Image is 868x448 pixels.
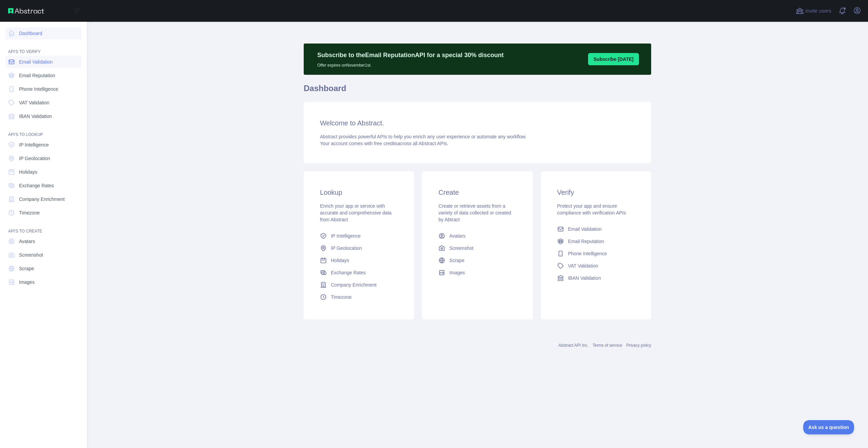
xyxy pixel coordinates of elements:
a: Abstract API Inc. [559,343,589,348]
span: Holidays [19,169,37,175]
span: free credits [374,141,397,146]
span: Protect your app and ensure compliance with verification APIs [557,203,626,216]
a: IP Geolocation [317,242,400,254]
a: Avatars [5,235,81,247]
h3: Lookup [320,188,398,197]
a: IBAN Validation [5,110,81,122]
a: Exchange Rates [317,266,400,279]
div: API'S TO VERIFY [5,41,81,54]
a: IBAN Validation [554,272,638,284]
span: Company Enrichment [19,196,65,203]
span: IP Geolocation [331,245,362,252]
a: Privacy policy [626,343,651,348]
span: Holidays [331,257,349,264]
span: Scrape [449,257,464,264]
a: Email Validation [5,56,81,68]
a: Exchange Rates [5,179,81,192]
span: Scrape [19,265,34,272]
a: Images [436,266,519,279]
img: Abstract API [8,8,44,14]
span: Timezone [19,209,40,216]
a: Holidays [317,254,400,266]
span: IP Intelligence [19,141,49,148]
span: Email Validation [19,58,53,65]
span: Screenshot [19,252,43,258]
h3: Verify [557,188,635,197]
a: Company Enrichment [5,193,81,205]
a: Email Validation [554,223,638,235]
a: Phone Intelligence [554,247,638,260]
a: VAT Validation [554,260,638,272]
span: Images [449,269,465,276]
span: Email Reputation [19,72,55,79]
a: VAT Validation [5,97,81,109]
h1: Dashboard [304,83,651,99]
span: Phone Intelligence [19,86,58,92]
span: Email Reputation [568,238,604,245]
a: IP Intelligence [317,230,400,242]
span: Images [19,279,35,286]
span: Invite users [805,7,831,15]
span: Exchange Rates [19,182,54,189]
span: Email Validation [568,226,602,232]
span: IP Geolocation [19,155,50,162]
a: Email Reputation [5,69,81,82]
a: Avatars [436,230,519,242]
span: Avatars [19,238,35,245]
a: Company Enrichment [317,279,400,291]
a: Screenshot [5,249,81,261]
a: Email Reputation [554,235,638,247]
span: IP Intelligence [331,232,361,239]
span: Company Enrichment [331,281,377,288]
div: API'S TO CREATE [5,220,81,234]
a: Timezone [317,291,400,303]
span: IBAN Validation [568,275,601,281]
a: IP Geolocation [5,152,81,165]
a: IP Intelligence [5,139,81,151]
span: IBAN Validation [19,113,52,120]
span: Your account comes with across all Abstract APIs. [320,141,448,146]
span: Avatars [449,232,465,239]
span: Create or retrieve assets from a variety of data collected or created by Abtract [438,203,511,222]
a: Timezone [5,207,81,219]
span: Timezone [331,294,352,300]
p: Subscribe to the Email Reputation API for a special 30 % discount [317,50,504,60]
span: Exchange Rates [331,269,366,276]
a: Screenshot [436,242,519,254]
p: Offer expires on November 1st. [317,60,504,68]
h3: Create [438,188,516,197]
a: Terms of service [592,343,622,348]
a: Phone Intelligence [5,83,81,95]
span: Screenshot [449,245,473,252]
a: Scrape [5,262,81,275]
iframe: Toggle Customer Support [803,420,854,434]
span: Enrich your app or service with accurate and comprehensive data from Abstract [320,203,392,222]
span: VAT Validation [568,262,598,269]
button: Invite users [794,5,833,16]
a: Holidays [5,166,81,178]
div: API'S TO LOOKUP [5,124,81,137]
a: Scrape [436,254,519,266]
h3: Welcome to Abstract. [320,118,635,128]
a: Images [5,276,81,288]
a: Dashboard [5,27,81,39]
button: Subscribe [DATE] [588,53,639,65]
span: VAT Validation [19,99,49,106]
span: Abstract provides powerful APIs to help you enrich any user experience or automate any workflow. [320,134,527,139]
span: Phone Intelligence [568,250,607,257]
